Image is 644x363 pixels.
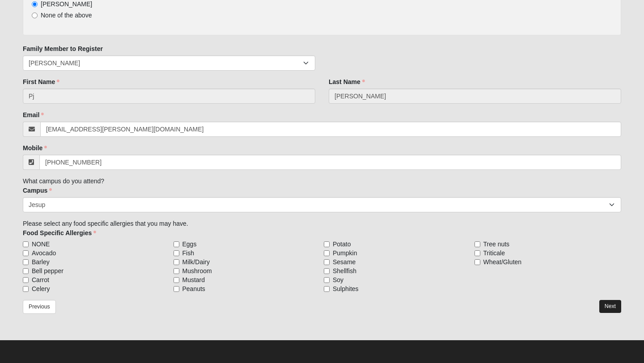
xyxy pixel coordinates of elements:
[483,257,522,266] span: Wheat/Gluten
[324,241,330,247] input: Potato
[32,1,38,7] input: [PERSON_NAME]
[333,266,356,275] span: Shellfish
[32,266,64,275] span: Bell pepper
[23,44,103,53] label: Family Member to Register
[333,275,343,284] span: Soy
[23,250,29,256] input: Avocado
[182,249,194,257] span: Fish
[23,228,96,237] label: Food Specific Allergies
[23,277,29,283] input: Carrot
[174,268,179,274] input: Mushroom
[475,241,480,247] input: Tree nuts
[23,110,44,119] label: Email
[475,259,480,265] input: Wheat/Gluten
[333,240,351,249] span: Potato
[182,257,210,266] span: Milk/Dairy
[174,250,179,256] input: Fish
[32,275,49,284] span: Carrot
[23,186,52,195] label: Campus
[32,13,38,18] input: None of the above
[182,240,197,249] span: Eggs
[32,240,50,249] span: NONE
[333,249,357,257] span: Pumpkin
[32,257,50,266] span: Barley
[23,286,29,292] input: Celery
[324,277,330,283] input: Soy
[174,241,179,247] input: Eggs
[324,268,330,274] input: Shellfish
[23,300,56,314] a: Previous
[23,268,29,274] input: Bell pepper
[182,266,212,275] span: Mushroom
[23,241,29,247] input: NONE
[23,259,29,265] input: Barley
[324,250,330,256] input: Pumpkin
[174,259,179,265] input: Milk/Dairy
[333,257,356,266] span: Sesame
[324,286,330,292] input: Sulphites
[41,12,92,19] span: None of the above
[23,144,47,152] label: Mobile
[329,77,365,86] label: Last Name
[182,275,205,284] span: Mustard
[182,284,205,293] span: Peanuts
[324,259,330,265] input: Sesame
[475,250,480,256] input: Triticale
[174,286,179,292] input: Peanuts
[483,240,510,249] span: Tree nuts
[32,249,56,257] span: Avocado
[32,284,50,293] span: Celery
[599,300,621,313] a: Next
[23,77,59,86] label: First Name
[483,249,505,257] span: Triticale
[333,284,359,293] span: Sulphites
[41,0,92,8] span: [PERSON_NAME]
[174,277,179,283] input: Mustard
